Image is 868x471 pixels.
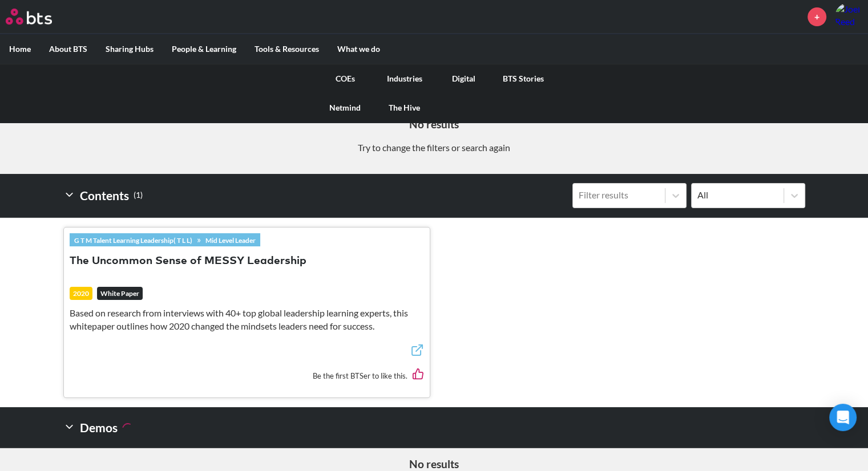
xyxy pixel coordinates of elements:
label: People & Learning [163,34,245,64]
label: What we do [328,34,389,64]
a: External link [410,343,424,360]
a: Mid Level Leader [201,234,260,246]
label: Sharing Hubs [96,34,163,64]
h5: No results [9,117,859,132]
em: White Paper [97,287,143,301]
label: Tools & Resources [245,34,328,64]
label: About BTS [40,34,96,64]
div: 2020 [70,287,92,301]
img: Joel Reed [835,3,862,30]
div: Be the first BTSer to like this. [70,360,424,391]
small: ( 1 ) [134,188,143,203]
h2: Contents [63,183,143,208]
a: G T M Talent Learning Leadership( T L L) [70,234,197,246]
p: Try to change the filters or search again [9,141,859,154]
img: BTS Logo [6,9,52,25]
div: All [697,189,778,201]
button: The Uncommon Sense of MESSY Leadership [70,254,306,269]
a: Profile [835,3,862,30]
div: Open Intercom Messenger [829,404,857,431]
a: + [808,7,826,26]
div: Filter results [579,189,659,201]
a: Go home [6,9,73,25]
h2: Demos [63,416,134,439]
div: » [70,233,260,246]
p: Based on research from interviews with 40+ top global leadership learning experts, this whitepape... [70,307,424,332]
